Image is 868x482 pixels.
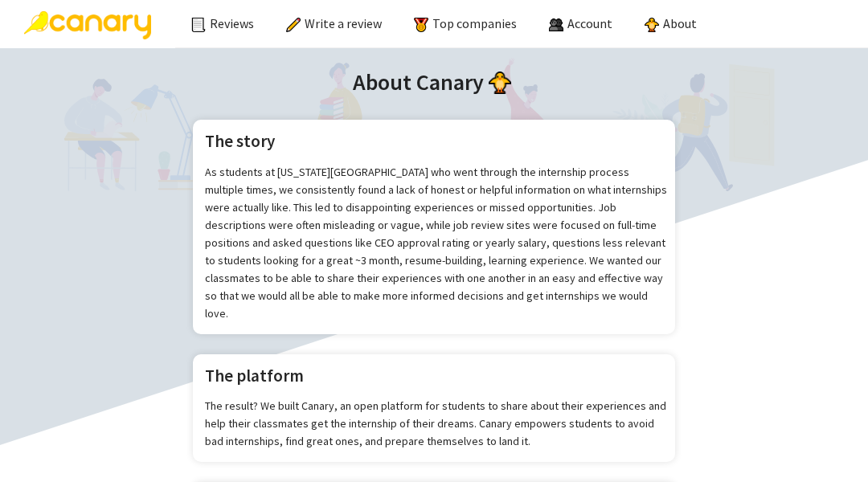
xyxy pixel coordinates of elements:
h2: The platform [205,362,667,389]
p: The result? We built Canary, an open platform for students to share about their experiences and h... [205,397,667,450]
span: Account [567,15,612,31]
a: About [645,15,697,31]
a: Write a review [286,15,382,31]
h2: The story [205,128,667,154]
img: bird_front.png [489,71,511,94]
p: As students at [US_STATE][GEOGRAPHIC_DATA] who went through the internship process multiple times... [205,163,667,322]
img: Canary Logo [24,11,151,39]
img: people.png [549,18,563,32]
a: Reviews [191,15,254,31]
a: Top companies [414,15,517,31]
h1: About Canary [16,64,852,100]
